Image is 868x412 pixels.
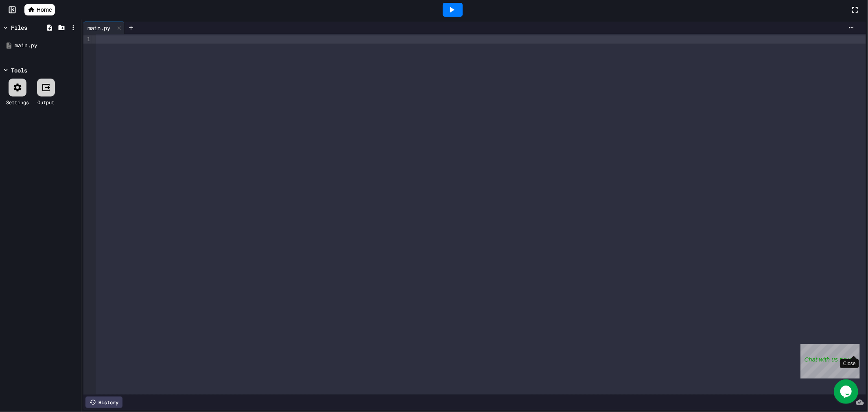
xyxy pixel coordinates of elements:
[37,99,55,106] div: Output
[11,23,27,32] div: Files
[83,24,114,32] div: main.py
[85,397,122,408] div: History
[800,344,860,379] iframe: chat widget
[6,99,29,106] div: Settings
[834,379,860,404] iframe: chat widget
[11,66,27,75] div: Tools
[15,42,78,50] div: main.py
[37,6,52,14] span: Home
[24,4,55,15] a: Home
[83,22,125,34] div: main.py
[83,35,92,44] div: 1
